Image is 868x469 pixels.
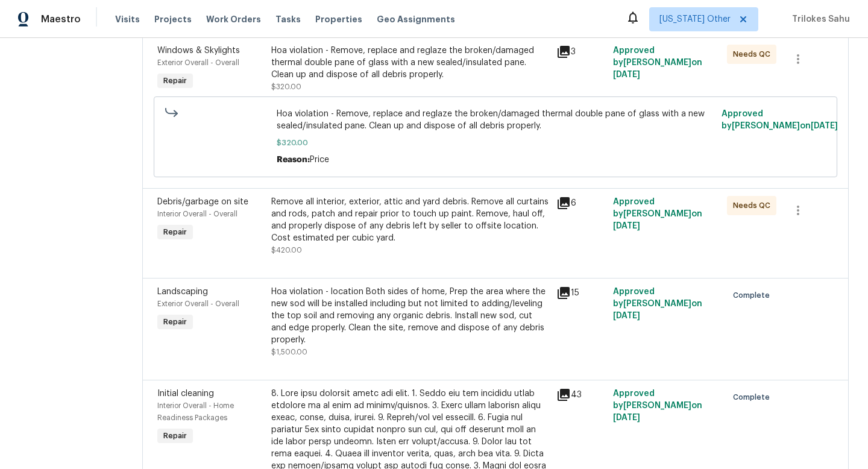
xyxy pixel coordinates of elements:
[787,13,850,25] span: Trilokes Sahu
[733,48,775,60] span: Needs QC
[271,247,302,254] span: $420.00
[556,388,606,402] div: 43
[271,83,301,90] span: $320.00
[613,198,702,230] span: Approved by [PERSON_NAME] on
[733,200,775,212] span: Needs QC
[157,198,248,206] span: Debris/garbage on site
[277,108,715,132] span: Hoa violation - Remove, replace and reglaze the broken/damaged thermal double pane of glass with ...
[310,156,329,164] span: Price
[206,13,261,25] span: Work Orders
[613,414,640,422] span: [DATE]
[613,389,702,422] span: Approved by [PERSON_NAME] on
[271,196,549,244] div: Remove all interior, exterior, attic and yard debris. Remove all curtains and rods, patch and rep...
[659,13,731,25] span: [US_STATE] Other
[811,122,838,130] span: [DATE]
[277,156,310,164] span: Reason:
[556,45,606,59] div: 3
[159,316,192,328] span: Repair
[613,71,640,79] span: [DATE]
[157,288,208,296] span: Landscaping
[157,59,239,66] span: Exterior Overall - Overall
[157,389,214,398] span: Initial cleaning
[159,75,192,87] span: Repair
[157,210,237,218] span: Interior Overall - Overall
[41,13,81,25] span: Maestro
[157,300,239,307] span: Exterior Overall - Overall
[275,15,301,24] span: Tasks
[157,46,240,55] span: Windows & Skylights
[733,289,775,301] span: Complete
[315,13,362,25] span: Properties
[154,13,192,25] span: Projects
[377,13,455,25] span: Geo Assignments
[556,196,606,210] div: 6
[613,222,640,230] span: [DATE]
[556,286,606,300] div: 15
[722,110,838,130] span: Approved by [PERSON_NAME] on
[159,430,192,442] span: Repair
[613,288,702,320] span: Approved by [PERSON_NAME] on
[613,46,702,79] span: Approved by [PERSON_NAME] on
[271,286,549,346] div: Hoa violation - location Both sides of home, Prep the area where the new sod will be installed in...
[115,13,140,25] span: Visits
[733,391,775,403] span: Complete
[613,312,640,320] span: [DATE]
[271,348,307,356] span: $1,500.00
[157,402,234,421] span: Interior Overall - Home Readiness Packages
[271,45,549,81] div: Hoa violation - Remove, replace and reglaze the broken/damaged thermal double pane of glass with ...
[159,226,192,238] span: Repair
[277,137,715,149] span: $320.00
